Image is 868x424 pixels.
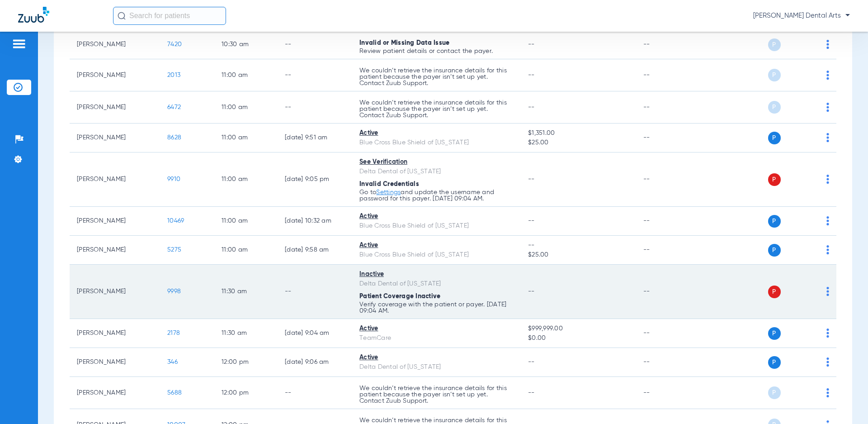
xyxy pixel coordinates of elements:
td: [PERSON_NAME] [70,91,160,124]
input: Search for patients [113,7,226,25]
span: $999,999.00 [528,324,628,333]
td: [PERSON_NAME] [70,152,160,207]
td: [PERSON_NAME] [70,124,160,152]
td: [DATE] 9:51 AM [278,124,352,152]
td: [DATE] 9:06 AM [278,348,352,377]
td: 11:00 AM [214,236,278,265]
span: -- [528,72,535,78]
td: -- [636,348,697,377]
span: 9998 [167,288,181,295]
td: -- [636,207,697,236]
span: $25.00 [528,250,628,260]
td: [PERSON_NAME] [70,265,160,319]
span: -- [528,218,535,224]
div: Blue Cross Blue Shield of [US_STATE] [359,138,514,148]
img: group-dot-blue.svg [826,103,829,112]
td: [PERSON_NAME] [70,207,160,236]
span: P [768,215,781,228]
span: 5688 [167,390,182,396]
td: -- [636,59,697,91]
td: [PERSON_NAME] [70,377,160,409]
td: 12:00 PM [214,377,278,409]
td: [DATE] 9:04 AM [278,319,352,348]
div: Active [359,353,514,362]
td: [DATE] 9:58 AM [278,236,352,265]
td: [PERSON_NAME] [70,59,160,91]
td: -- [278,265,352,319]
td: [PERSON_NAME] [70,236,160,265]
div: Delta Dental of [US_STATE] [359,279,514,289]
span: Invalid Credentials [359,181,419,187]
span: P [768,286,781,298]
span: -- [528,176,535,182]
td: -- [278,377,352,409]
div: Delta Dental of [US_STATE] [359,167,514,176]
span: 7420 [167,41,182,48]
span: P [768,173,781,186]
span: 10469 [167,218,184,224]
span: $1,351.00 [528,129,628,138]
td: -- [636,30,697,59]
span: -- [528,390,535,396]
td: [PERSON_NAME] [70,30,160,59]
div: Blue Cross Blue Shield of [US_STATE] [359,250,514,260]
span: P [768,132,781,144]
span: -- [528,241,628,250]
td: 11:30 AM [214,319,278,348]
img: hamburger-icon [12,38,26,49]
span: -- [528,41,535,48]
span: 5275 [167,247,181,253]
img: group-dot-blue.svg [826,216,829,225]
span: P [768,356,781,369]
p: We couldn’t retrieve the insurance details for this patient because the payer isn’t set up yet. C... [359,67,514,86]
td: -- [278,91,352,124]
span: P [768,386,781,399]
span: Patient Coverage Inactive [359,293,440,300]
td: 11:00 AM [214,152,278,207]
td: 11:00 AM [214,91,278,124]
img: group-dot-blue.svg [826,357,829,367]
span: 9910 [167,176,180,182]
img: Zuub Logo [18,7,49,23]
td: 11:00 AM [214,124,278,152]
span: $0.00 [528,333,628,343]
p: Verify coverage with the patient or payer. [DATE] 09:04 AM. [359,301,514,314]
div: Active [359,129,514,138]
span: -- [528,104,535,110]
iframe: Chat Widget [823,381,868,424]
span: 8628 [167,134,181,141]
img: group-dot-blue.svg [826,71,829,80]
td: -- [636,124,697,152]
td: 10:30 AM [214,30,278,59]
span: 2013 [167,72,180,78]
td: -- [636,319,697,348]
td: -- [636,91,697,124]
span: -- [528,288,535,295]
td: [PERSON_NAME] [70,319,160,348]
td: [DATE] 9:05 PM [278,152,352,207]
div: Active [359,212,514,221]
img: group-dot-blue.svg [826,175,829,184]
span: 6472 [167,104,181,110]
p: We couldn’t retrieve the insurance details for this patient because the payer isn’t set up yet. C... [359,385,514,404]
td: -- [278,59,352,91]
img: group-dot-blue.svg [826,287,829,296]
img: group-dot-blue.svg [826,133,829,142]
div: Active [359,241,514,250]
td: -- [636,236,697,265]
div: See Verification [359,157,514,167]
span: [PERSON_NAME] Dental Arts [753,11,850,20]
div: Inactive [359,270,514,279]
td: [DATE] 10:32 AM [278,207,352,236]
span: P [768,69,781,81]
span: $25.00 [528,138,628,148]
td: 11:00 AM [214,59,278,91]
td: -- [636,377,697,409]
span: 2178 [167,330,180,336]
td: 12:00 PM [214,348,278,377]
img: group-dot-blue.svg [826,329,829,338]
span: 346 [167,359,178,365]
img: Search Icon [118,12,126,20]
p: Review patient details or contact the payer. [359,48,514,54]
